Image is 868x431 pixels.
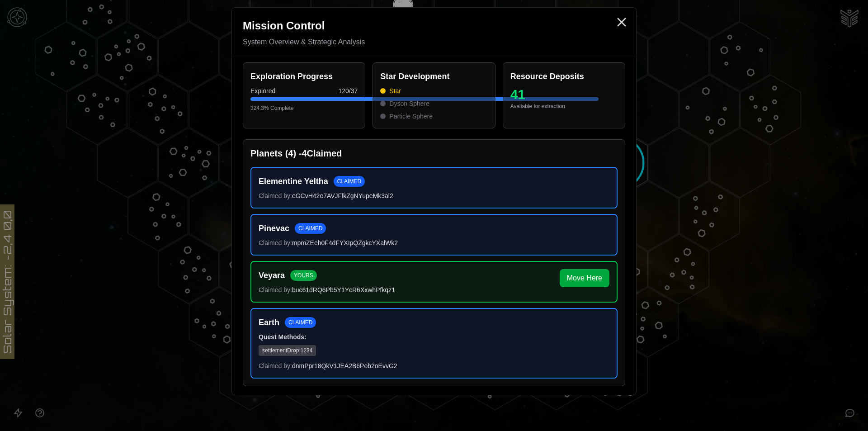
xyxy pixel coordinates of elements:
[389,99,429,108] span: Dyson Sphere
[510,70,618,83] h3: Resource Deposits
[339,86,358,95] span: 120 / 37
[259,238,609,247] p: Claimed by:
[560,269,609,287] button: Move Here
[250,86,275,95] span: Explored
[250,147,618,160] h3: Planets ( 4 ) - 4 Claimed
[259,175,328,188] h4: Elementine Yeltha
[389,112,433,121] span: Particle Sphere
[259,316,279,329] h4: Earth
[292,239,398,246] span: mpmZEeh0F4dFYXIpQZgkcYXalWk2
[510,86,618,103] p: 41
[334,176,365,187] span: CLAIMED
[292,192,393,199] span: eGCvH42e7AVJFlkZgNYupeMk3al2
[259,285,552,294] p: Claimed by:
[259,361,609,370] p: Claimed by:
[243,37,625,47] p: System Overview & Strategic Analysis
[259,191,609,200] p: Claimed by:
[250,70,358,83] h3: Exploration Progress
[614,15,629,29] button: Close
[292,362,397,369] span: dnmPpr18QkV1JEA2B6Pob2oEvvG2
[295,223,326,234] span: CLAIMED
[250,104,358,112] p: 324.3 % Complete
[259,269,285,282] h4: Veyara
[380,70,487,83] h3: Star Development
[243,19,625,33] h2: Mission Control
[285,317,316,328] span: CLAIMED
[290,270,317,281] span: YOURS
[292,286,395,294] span: buc61dRQ6Pb5Y1YcR6XxwhPfkqz1
[259,345,316,356] span: settlementDrop : 1234
[389,86,401,95] span: Star
[510,103,618,110] p: Available for extraction
[259,332,609,341] h5: Quest Methods:
[259,222,289,235] h4: Pinevac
